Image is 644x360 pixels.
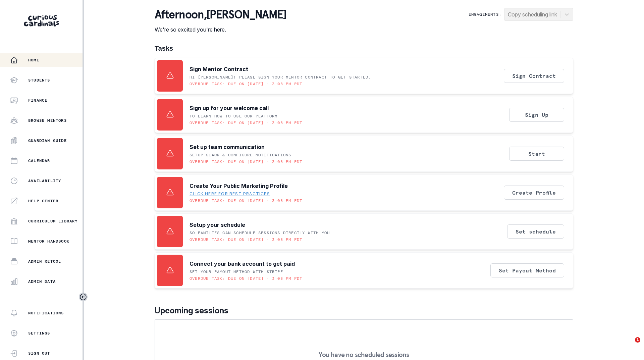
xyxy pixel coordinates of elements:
h1: Tasks [155,44,573,52]
p: Admin Retool [28,259,61,264]
p: Hi [PERSON_NAME]! Please sign your mentor contract to get started. [190,74,371,80]
p: Guardian Guide [28,138,67,143]
p: Overdue task: Due on [DATE] • 3:08 PM PDT [190,81,302,87]
p: You have no scheduled sessions [319,351,409,358]
p: Overdue task: Due on [DATE] • 3:08 PM PDT [190,120,302,125]
p: Admin Data [28,279,56,284]
p: Availability [28,178,61,184]
p: Overdue task: Due on [DATE] • 3:08 PM PDT [190,237,302,242]
p: Notifications [28,310,64,316]
p: Curriculum Library [28,218,78,224]
p: Help Center [28,198,58,204]
p: We're so excited you're here. [155,25,286,34]
p: Overdue task: Due on [DATE] • 3:08 PM PDT [190,198,302,203]
button: Create Profile [504,186,564,200]
p: Browse Mentors [28,118,67,123]
p: Set your payout method with Stripe [190,269,283,274]
img: Curious Cardinals Logo [24,15,59,27]
p: To learn how to use our platform [190,113,277,119]
button: Set Payout Method [490,263,564,277]
p: afternoon , [PERSON_NAME] [155,8,286,21]
p: Engagements: [469,12,501,17]
p: Setup your schedule [190,221,245,229]
button: Start [509,147,564,161]
p: Overdue task: Due on [DATE] • 3:08 PM PDT [190,159,302,164]
p: SO FAMILIES CAN SCHEDULE SESSIONS DIRECTLY WITH YOU [190,230,330,236]
iframe: Intercom live chat [621,337,637,353]
p: Upcoming sessions [155,305,573,317]
p: Create Your Public Marketing Profile [190,182,288,190]
p: Home [28,57,39,63]
p: Overdue task: Due on [DATE] • 3:08 PM PDT [190,276,302,281]
button: Set schedule [507,224,564,239]
button: Toggle sidebar [79,293,88,301]
p: Set up team communication [190,143,265,151]
p: Sign Out [28,351,50,356]
p: Settings [28,330,50,336]
button: Sign Up [509,108,564,122]
p: Connect your bank account to get paid [190,260,295,268]
p: Calendar [28,158,50,163]
p: Mentor Handbook [28,239,69,244]
span: 1 [635,337,640,343]
p: Sign Mentor Contract [190,65,248,73]
button: Sign Contract [504,69,564,83]
p: Sign up for your welcome call [190,104,269,112]
p: Students [28,78,50,83]
p: Finance [28,98,47,103]
a: Click here for best practices [190,191,270,197]
p: Setup Slack & Configure Notifications [190,152,291,158]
